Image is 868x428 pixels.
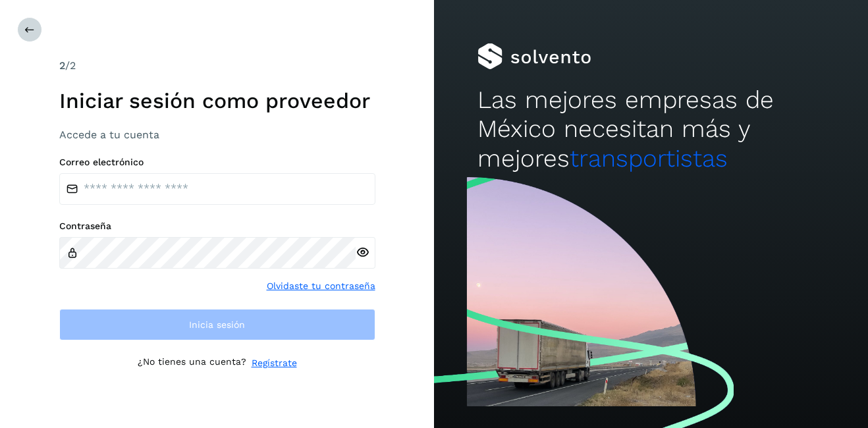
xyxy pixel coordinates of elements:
[59,59,65,72] span: 2
[477,86,825,173] h2: Las mejores empresas de México necesitan más y mejores
[59,221,375,232] label: Contraseña
[267,279,375,293] a: Olvidaste tu contraseña
[189,320,245,329] span: Inicia sesión
[138,356,246,370] p: ¿No tienes una cuenta?
[570,144,728,173] span: transportistas
[59,58,375,74] div: /2
[59,88,375,113] h1: Iniciar sesión como proveedor
[59,128,375,141] h3: Accede a tu cuenta
[59,157,375,168] label: Correo electrónico
[59,309,375,340] button: Inicia sesión
[252,356,297,370] a: Regístrate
